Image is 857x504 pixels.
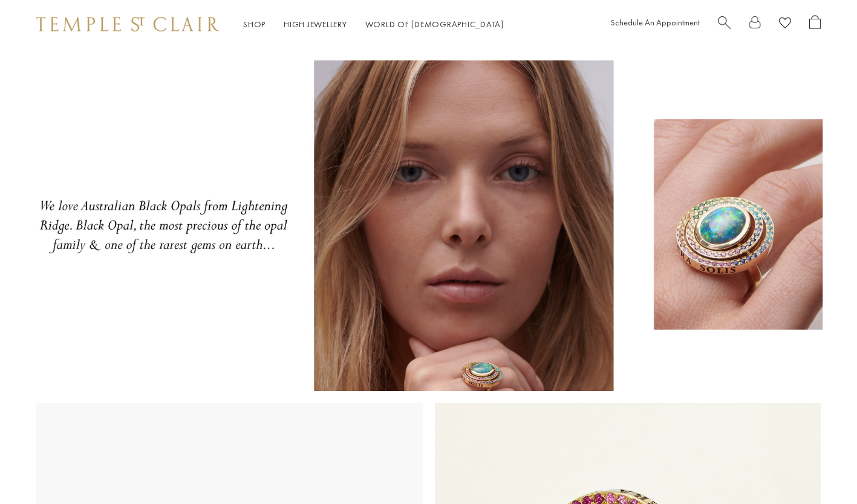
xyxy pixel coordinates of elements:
[809,15,821,34] a: Open Shopping Bag
[36,17,219,31] img: Temple St. Clair
[243,17,504,32] nav: Main navigation
[718,15,731,34] a: Search
[611,17,700,28] a: Schedule An Appointment
[779,15,791,34] a: View Wishlist
[243,19,266,30] a: ShopShop
[284,19,347,30] a: High JewelleryHigh Jewellery
[365,19,504,30] a: World of [DEMOGRAPHIC_DATA]World of [DEMOGRAPHIC_DATA]
[797,447,845,492] iframe: Gorgias live chat messenger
